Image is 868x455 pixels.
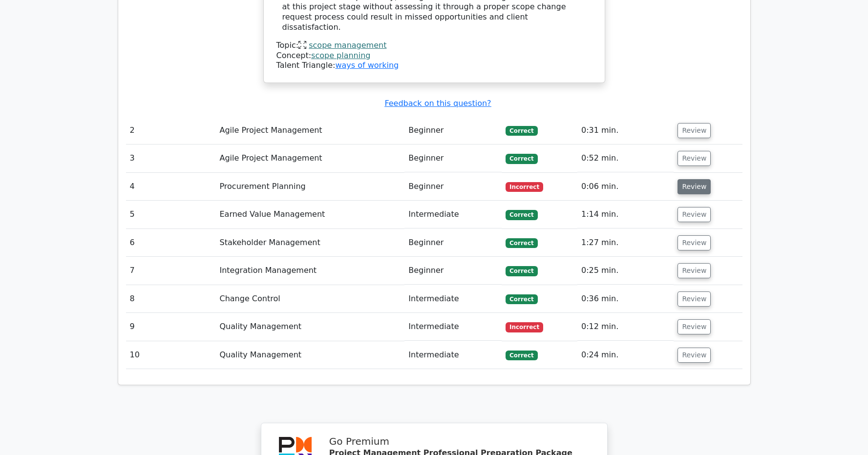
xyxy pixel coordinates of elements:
[126,229,216,257] td: 6
[506,182,543,192] span: Incorrect
[506,238,537,248] span: Correct
[577,257,674,285] td: 0:25 min.
[506,266,537,276] span: Correct
[677,291,711,307] button: Review
[677,179,711,194] button: Review
[506,322,543,332] span: Incorrect
[215,285,404,313] td: Change Control
[577,201,674,228] td: 1:14 min.
[276,41,592,51] div: Topic:
[126,117,216,145] td: 2
[577,341,674,369] td: 0:24 min.
[577,117,674,145] td: 0:31 min.
[215,257,404,285] td: Integration Management
[677,348,711,363] button: Review
[404,341,502,369] td: Intermediate
[276,41,592,71] div: Talent Triangle:
[404,201,502,228] td: Intermediate
[404,145,502,172] td: Beginner
[677,235,711,250] button: Review
[215,145,404,172] td: Agile Project Management
[215,201,404,228] td: Earned Value Management
[126,145,216,172] td: 3
[215,229,404,257] td: Stakeholder Management
[404,285,502,313] td: Intermediate
[404,229,502,257] td: Beginner
[126,285,216,313] td: 8
[677,123,711,138] button: Review
[215,313,404,341] td: Quality Management
[577,145,674,172] td: 0:52 min.
[577,313,674,341] td: 0:12 min.
[311,51,370,60] a: scope planning
[506,294,537,304] span: Correct
[677,151,711,166] button: Review
[404,257,502,285] td: Beginner
[335,61,399,70] a: ways of working
[309,41,386,50] a: scope management
[506,154,537,164] span: Correct
[126,201,216,228] td: 5
[506,126,537,136] span: Correct
[577,173,674,201] td: 0:06 min.
[577,229,674,257] td: 1:27 min.
[577,285,674,313] td: 0:36 min.
[677,207,711,222] button: Review
[215,173,404,201] td: Procurement Planning
[404,117,502,145] td: Beginner
[126,257,216,285] td: 7
[677,319,711,334] button: Review
[404,313,502,341] td: Intermediate
[215,117,404,145] td: Agile Project Management
[126,341,216,369] td: 10
[215,341,404,369] td: Quality Management
[677,263,711,278] button: Review
[506,210,537,220] span: Correct
[126,173,216,201] td: 4
[404,173,502,201] td: Beginner
[126,313,216,341] td: 9
[384,99,491,108] a: Feedback on this question?
[276,51,592,61] div: Concept:
[506,351,537,360] span: Correct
